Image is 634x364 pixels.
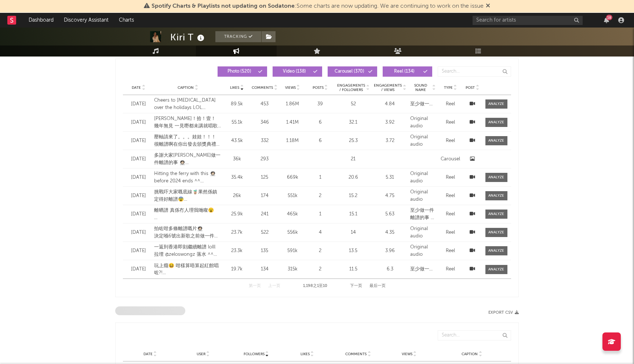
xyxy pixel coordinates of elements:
div: 玩上癮😆 咁樣算唔算起紅館唱咗?! Mom I made it to HKC lollll s/o to @hungkaho 借個場俾我地 [154,262,222,277]
div: 20.6 [337,174,370,181]
span: Spotify Charts & Playlists not updating on Sodatone [152,3,295,9]
div: 35.4k [226,174,248,181]
div: 一返到香港即刻繼續離譜 lolll 拉埋 @zeloswongz 落水 ^^ Thank you love ❤️ 叮叮車唱歌都幾chill 又係完全冇人理我哋 ～ 📽️ @adrian_lhc [154,244,222,258]
div: 591k [281,247,304,255]
div: 43.5k [226,137,248,145]
span: Date [132,85,141,90]
div: 1 [307,174,333,181]
button: 下一页 [350,284,362,288]
div: 1.18M [281,137,304,145]
div: 52 [337,101,370,108]
div: 293 [252,156,277,163]
div: 4.75 [374,192,407,200]
div: 25.9k [226,211,248,218]
div: [DATE] [127,101,150,108]
span: : Some charts are now updating. We are continuing to work on the issue [152,3,484,9]
div: Original audio [410,225,436,240]
div: 18 [606,15,612,20]
div: Original audio [410,134,436,148]
div: 2 [307,247,333,255]
div: Reel [440,211,462,218]
span: Top Instagram Mentions [115,306,185,315]
div: 1.41M [281,119,304,126]
div: 23.7k [226,229,248,236]
div: 125 [252,174,277,181]
div: 556k [281,229,304,236]
span: Comments [345,352,367,356]
div: Reel [440,247,462,255]
div: Reel [440,266,462,273]
div: 3.72 [374,137,407,145]
span: Caption [178,85,194,90]
span: Engagements / Followers [337,83,365,92]
button: 第一页 [249,284,261,288]
span: Video ( 138 ) [277,69,311,74]
div: 1,198 之 1 至 10 [295,282,335,291]
button: Export CSV [488,310,519,315]
div: Original audio [410,170,436,185]
div: 6.3 [374,266,407,273]
div: 26k [226,192,248,200]
div: 1.86M [281,101,304,108]
div: 至少做一件離譜的事 [410,266,436,273]
div: 挑戰吓大家嘅底線🧋果然係鎮定得好離譜😨 Shout out to 大利冰室🧊 & their rich and creamy milk tea:)) 🎥 @adrian_lhc [PERSON_... [154,189,222,203]
div: 2 [307,266,333,273]
div: Original audio [410,115,436,130]
a: Charts [114,13,139,28]
div: 3.92 [374,119,407,126]
div: 32.1 [337,119,370,126]
button: 上一页 [268,284,280,288]
div: 135 [252,247,277,255]
div: 36k [226,156,248,163]
span: Sound Name [410,83,431,92]
div: [DATE] [127,247,150,255]
div: 174 [252,192,277,200]
div: 11.5 [337,266,370,273]
span: Views [402,352,412,356]
div: 346 [252,119,277,126]
div: 多謝大家[PERSON_NAME]做一件離譜的事 🧑🏻‍🚀 多謝 @cr881903 ❤️ @concertyy @jarielui this song changed so much for ... [154,152,222,166]
div: 拍咗咁多條離譜嘅片🧑🏻‍🚀 決定喺6號出新歌之前做一件最離譜嘅事😝 就係同 @bakehousehk 一齊送出 1⃣️0⃣️0⃣️0⃣️個酸種蛋撻俾1位幸運兒！（就係咁離譜🤯） 1/ 下面留言一... [154,225,222,240]
span: Caption [462,352,478,356]
div: Reel [440,137,462,145]
span: Reel ( 134 ) [387,69,421,74]
div: 5.63 [374,211,407,218]
div: 465k [281,211,304,218]
span: Likes [300,352,310,356]
div: 15.1 [337,211,370,218]
div: 14 [337,229,370,236]
div: 1 [307,211,333,218]
div: 6 [307,119,333,126]
div: Original audio [410,244,436,258]
div: 15.2 [337,192,370,200]
div: 522 [252,229,277,236]
span: User [197,352,205,356]
div: Hitting the ferry with this 🧑🏻‍🚀 before 2024 ends ^^ 海陸空嚟講 唔好放過個海LOL s/o to @karsonliu for making... [154,170,222,185]
span: Photo ( 520 ) [222,69,256,74]
div: 19.7k [226,266,248,273]
div: [DATE] [127,137,150,145]
span: Comments [252,85,273,90]
a: Discovery Assistant [59,13,114,28]
div: 134 [252,266,277,273]
button: Reel(134) [383,66,432,77]
div: 315k [281,266,304,273]
div: [DATE] [127,174,150,181]
div: 332 [252,137,277,145]
span: Type [444,85,453,90]
span: Dismiss [486,3,490,9]
div: 4.84 [374,101,407,108]
span: Followers [244,352,265,356]
span: Posts [313,85,324,90]
div: Reel [440,174,462,181]
div: 39 [307,101,333,108]
input: Search for artists [473,16,583,25]
div: 3.96 [374,247,407,255]
a: Dashboard [23,13,59,28]
div: 至少做一件肥佬的事 [410,101,436,108]
span: Post [466,85,475,90]
div: 6 [307,137,333,145]
button: Video(138) [273,66,322,77]
div: [DATE] [127,156,150,163]
div: 2 [307,192,333,200]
